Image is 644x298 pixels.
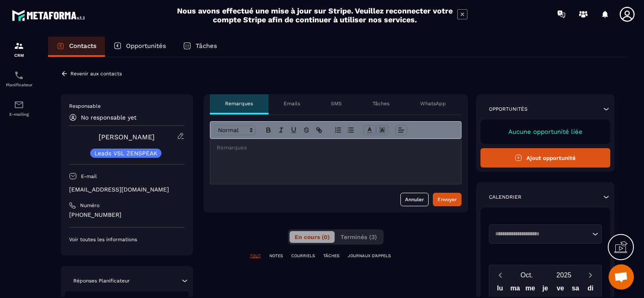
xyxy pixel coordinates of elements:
[2,64,36,93] a: schedulerschedulerPlanificateur
[174,37,225,57] a: Tâches
[480,148,611,168] button: Ajout opportunité
[14,41,24,51] img: formation
[568,282,583,297] div: sa
[493,282,508,297] div: lu
[331,100,342,107] p: SMS
[269,253,283,259] p: NOTES
[420,100,446,107] p: WhatsApp
[284,100,300,107] p: Emails
[437,195,457,204] div: Envoyer
[492,230,590,238] input: Search for option
[433,193,462,206] button: Envoyer
[507,282,523,297] div: ma
[48,37,105,57] a: Contacts
[609,264,634,290] div: Ouvrir le chat
[81,173,97,180] p: E-mail
[73,277,130,284] p: Réponses Planificateur
[69,211,185,219] p: [PHONE_NUMBER]
[105,37,174,57] a: Opportunités
[126,42,166,50] p: Opportunités
[196,42,217,50] p: Tâches
[538,282,553,297] div: je
[250,253,261,259] p: TOUT
[81,114,137,121] p: No responsable yet
[582,269,598,281] button: Next month
[69,42,97,50] p: Contacts
[489,128,602,136] p: Aucune opportunité liée
[14,70,24,80] img: scheduler
[2,93,36,123] a: emailemailE-mailing
[225,100,253,107] p: Remarques
[545,268,582,282] button: Open years overlay
[2,112,36,117] p: E-mailing
[583,282,598,297] div: di
[94,150,157,156] p: Leads VSL ZENSPEAK
[2,82,36,87] p: Planificateur
[12,8,88,23] img: logo
[348,253,391,259] p: JOURNAUX D'APPELS
[489,106,528,112] p: Opportunités
[177,6,453,24] h2: Nous avons effectué une mise à jour sur Stripe. Veuillez reconnecter votre compte Stripe afin de ...
[80,202,99,209] p: Numéro
[69,186,185,194] p: [EMAIL_ADDRESS][DOMAIN_NAME]
[508,268,545,282] button: Open months overlay
[295,234,330,240] span: En cours (0)
[291,253,315,259] p: COURRIELS
[553,282,568,297] div: ve
[69,103,185,109] p: Responsable
[99,133,155,141] a: [PERSON_NAME]
[493,269,508,281] button: Previous month
[290,231,335,243] button: En cours (0)
[373,100,389,107] p: Tâches
[341,234,377,240] span: Terminés (3)
[523,282,538,297] div: me
[70,71,122,77] p: Revenir aux contacts
[489,224,602,244] div: Search for option
[2,35,36,64] a: formationformationCRM
[489,194,521,200] p: Calendrier
[69,236,185,243] p: Voir toutes les informations
[335,231,382,243] button: Terminés (3)
[400,193,429,206] button: Annuler
[14,100,24,110] img: email
[323,253,339,259] p: TÂCHES
[2,53,36,58] p: CRM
